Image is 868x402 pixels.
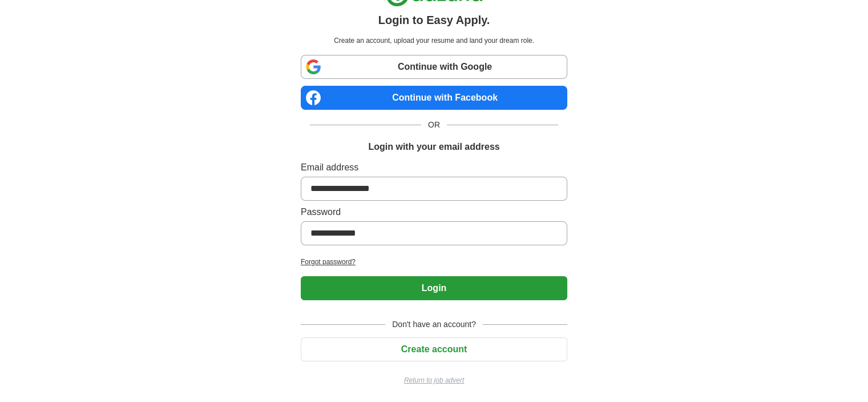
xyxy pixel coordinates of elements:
[301,55,567,79] a: Continue with Google
[385,319,483,331] span: Don't have an account?
[303,35,565,46] p: Create an account, upload your resume and land your dream role.
[301,276,567,300] button: Login
[301,86,567,110] a: Continue with Facebook
[301,205,567,219] label: Password
[301,344,567,354] a: Create account
[301,257,567,267] a: Forgot password?
[368,140,499,154] h1: Login with your email address
[301,161,567,174] label: Email address
[378,11,490,29] h1: Login to Easy Apply.
[301,337,567,361] button: Create account
[421,119,447,131] span: OR
[301,375,567,385] a: Return to job advert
